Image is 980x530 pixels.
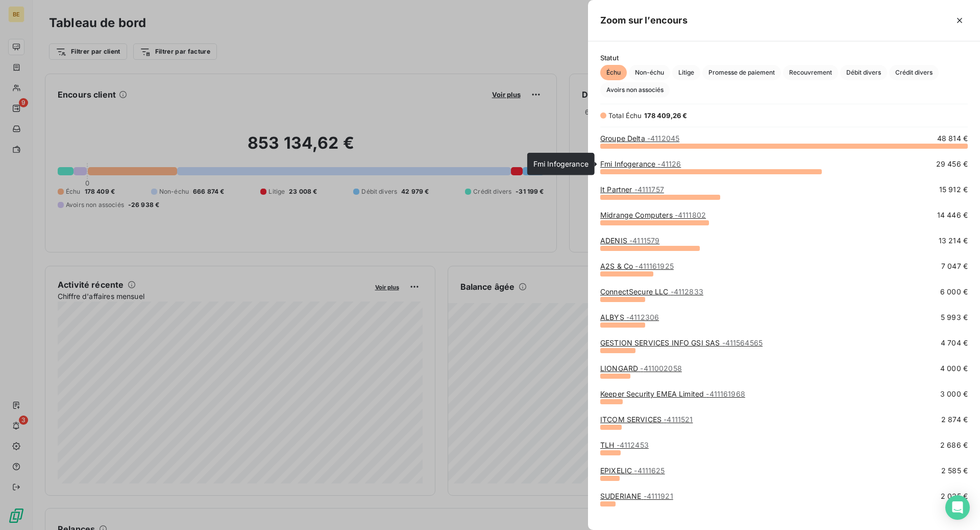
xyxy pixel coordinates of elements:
[600,492,673,500] a: SUDERIANE
[600,389,745,398] a: Keeper Security EMEA Limited
[937,133,968,144] span: 48 814 €
[940,517,968,527] span: 2 000 €
[940,389,968,399] span: 3 000 €
[936,159,968,169] span: 29 456 €
[941,261,968,271] span: 7 047 €
[939,236,968,246] span: 13 214 €
[939,185,968,195] span: 15 912 €
[941,312,968,322] span: 5 993 €
[600,185,664,194] a: It Partner
[600,13,688,28] h5: Zoom sur l’encours
[600,287,703,296] a: ConnectSecure LLC
[840,65,887,80] button: Débit divers
[722,338,763,347] span: - 411564565
[629,65,670,80] button: Non-échu
[649,517,688,526] span: - 411162014
[600,262,674,270] a: A2S & Co
[600,517,688,526] a: IRONSCALES
[600,54,968,62] span: Statut
[706,389,745,398] span: - 411161968
[945,495,970,520] div: Open Intercom Messenger
[600,338,763,347] a: GESTION SERVICES INFO GSI SAS
[600,364,682,373] a: LIONGARD
[671,287,703,296] span: - 4112833
[635,262,674,270] span: - 411161925
[644,492,673,500] span: - 4111921
[600,466,665,475] a: EPIXELIC
[940,363,968,374] span: 4 000 €
[617,441,649,449] span: - 4112453
[600,313,659,321] a: ALBYS
[647,134,679,143] span: - 4112045
[889,65,939,80] button: Crédit divers
[634,466,665,475] span: - 4111625
[941,466,968,476] span: 2 585 €
[600,415,693,424] a: ITCOM SERVICES
[941,491,968,501] span: 2 025 €
[588,133,980,518] div: grid
[664,415,693,424] span: - 4111521
[672,65,700,80] button: Litige
[600,65,627,80] button: Échu
[657,159,681,168] span: - 41126
[634,185,664,194] span: - 4111757
[600,236,659,245] a: ADENIS
[940,287,968,297] span: 6 000 €
[644,111,688,120] span: 178 409,26 €
[675,211,706,219] span: - 4111802
[533,159,589,168] span: Fmi Infogerance
[629,236,659,245] span: - 4111579
[600,82,670,98] button: Avoirs non associés
[600,211,706,219] a: Midrange Computers
[702,65,781,80] button: Promesse de paiement
[940,440,968,450] span: 2 686 €
[600,441,649,449] a: TLH
[640,364,682,373] span: - 411002058
[626,313,659,321] span: - 4112306
[941,338,968,348] span: 4 704 €
[600,159,681,168] a: Fmi Infogerance
[937,210,968,220] span: 14 446 €
[941,414,968,425] span: 2 874 €
[783,65,838,80] button: Recouvrement
[608,111,642,120] span: Total Échu
[600,134,679,143] a: Groupe Delta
